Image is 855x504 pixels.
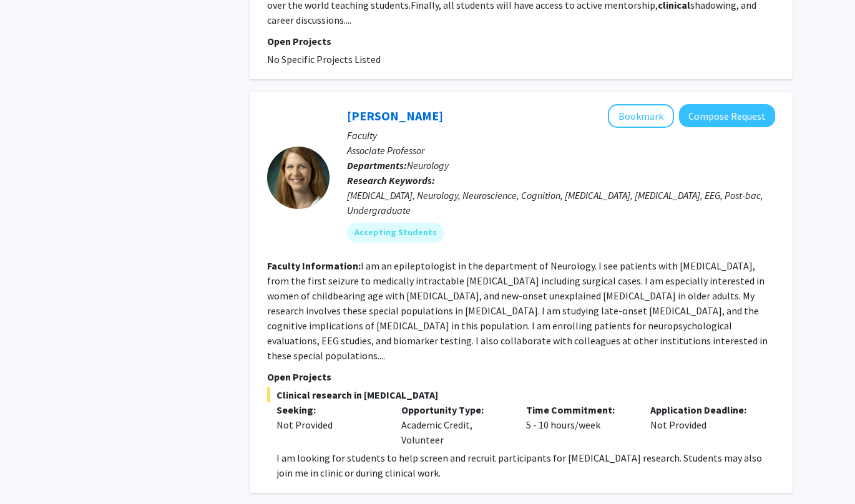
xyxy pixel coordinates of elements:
[608,104,674,128] button: Add Emily Johnson to Bookmarks
[347,108,443,124] a: [PERSON_NAME]
[347,128,775,143] p: Faculty
[267,53,381,65] span: No Specific Projects Listed
[267,34,775,49] p: Open Projects
[267,259,361,272] b: Faculty Information:
[347,223,444,243] mat-chip: Accepting Students
[347,174,435,187] b: Research Keywords:
[517,402,642,447] div: 5 - 10 hours/week
[347,159,407,172] b: Departments:
[276,402,383,417] p: Seeking:
[9,448,53,495] iframe: Chat
[276,450,775,480] p: I am looking for students to help screen and recruit participants for [MEDICAL_DATA] research. St...
[347,188,775,218] div: [MEDICAL_DATA], Neurology, Neuroscience, Cognition, [MEDICAL_DATA], [MEDICAL_DATA], EEG, Post-bac...
[401,402,507,417] p: Opportunity Type:
[276,417,383,432] div: Not Provided
[267,369,775,384] p: Open Projects
[347,143,775,158] p: Associate Professor
[267,259,768,362] fg-read-more: I am an epileptologist in the department of Neurology. I see patients with [MEDICAL_DATA], from t...
[679,104,775,127] button: Compose Request to Emily Johnson
[641,402,766,447] div: Not Provided
[392,402,517,447] div: Academic Credit, Volunteer
[267,387,775,402] span: Clinical research in [MEDICAL_DATA]
[407,159,449,172] span: Neurology
[650,402,756,417] p: Application Deadline:
[526,402,632,417] p: Time Commitment:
